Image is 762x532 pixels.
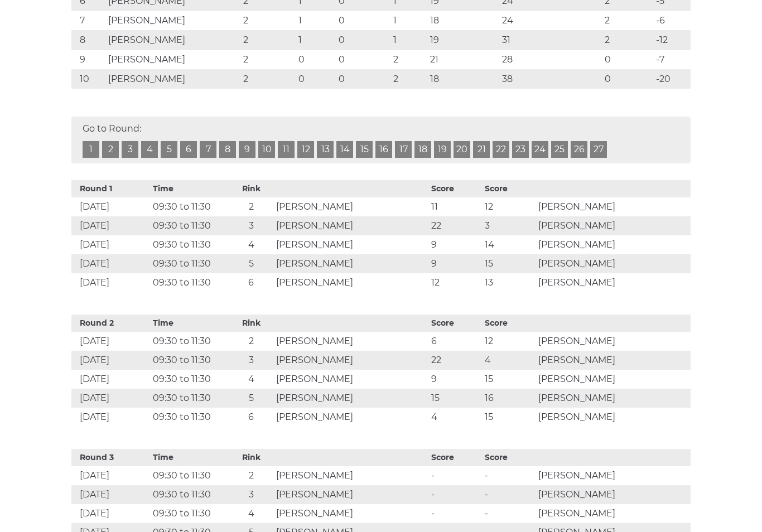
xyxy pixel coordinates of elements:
[150,315,229,332] th: Time
[229,449,274,467] th: Rink
[71,236,150,255] td: [DATE]
[229,505,274,524] td: 4
[482,198,536,217] td: 12
[482,274,536,293] td: 13
[150,505,229,524] td: 09:30 to 11:30
[428,505,482,524] td: -
[602,51,653,70] td: 0
[536,217,691,236] td: [PERSON_NAME]
[229,370,274,389] td: 4
[150,467,229,486] td: 09:30 to 11:30
[602,70,653,90] td: 0
[105,70,241,90] td: [PERSON_NAME]
[296,31,336,51] td: 1
[499,12,602,31] td: 24
[428,486,482,505] td: -
[493,142,509,158] a: 22
[482,332,536,351] td: 12
[229,332,274,351] td: 2
[105,31,241,51] td: [PERSON_NAME]
[427,31,500,51] td: 19
[536,486,691,505] td: [PERSON_NAME]
[482,315,536,332] th: Score
[71,198,150,217] td: [DATE]
[482,486,536,505] td: -
[273,389,428,408] td: [PERSON_NAME]
[229,274,274,293] td: 6
[240,70,295,90] td: 2
[273,370,428,389] td: [PERSON_NAME]
[434,142,451,158] a: 19
[273,217,428,236] td: [PERSON_NAME]
[229,486,274,505] td: 3
[83,142,99,158] a: 1
[473,142,490,158] a: 21
[229,467,274,486] td: 2
[71,274,150,293] td: [DATE]
[161,142,177,158] a: 5
[336,51,390,70] td: 0
[482,370,536,389] td: 15
[336,12,390,31] td: 0
[536,198,691,217] td: [PERSON_NAME]
[273,198,428,217] td: [PERSON_NAME]
[428,408,482,427] td: 4
[229,198,274,217] td: 2
[240,51,295,70] td: 2
[536,505,691,524] td: [PERSON_NAME]
[105,12,241,31] td: [PERSON_NAME]
[428,236,482,255] td: 9
[229,408,274,427] td: 6
[499,51,602,70] td: 28
[150,351,229,370] td: 09:30 to 11:30
[536,274,691,293] td: [PERSON_NAME]
[551,142,568,158] a: 25
[240,12,295,31] td: 2
[482,181,536,198] th: Score
[150,449,229,467] th: Time
[653,51,691,70] td: -7
[150,332,229,351] td: 09:30 to 11:30
[532,142,548,158] a: 24
[336,142,353,158] a: 14
[427,12,500,31] td: 18
[356,142,373,158] a: 15
[336,31,390,51] td: 0
[414,142,431,158] a: 18
[150,274,229,293] td: 09:30 to 11:30
[428,449,482,467] th: Score
[390,70,427,90] td: 2
[428,274,482,293] td: 12
[482,408,536,427] td: 15
[297,142,314,158] a: 12
[141,142,158,158] a: 4
[653,31,691,51] td: -12
[71,51,105,70] td: 9
[150,389,229,408] td: 09:30 to 11:30
[71,486,150,505] td: [DATE]
[482,236,536,255] td: 14
[150,255,229,274] td: 09:30 to 11:30
[102,142,119,158] a: 2
[336,70,390,90] td: 0
[428,198,482,217] td: 11
[229,181,274,198] th: Rink
[71,315,150,332] th: Round 2
[150,370,229,389] td: 09:30 to 11:30
[482,351,536,370] td: 4
[150,181,229,198] th: Time
[536,255,691,274] td: [PERSON_NAME]
[375,142,392,158] a: 16
[536,389,691,408] td: [PERSON_NAME]
[71,449,150,467] th: Round 3
[278,142,295,158] a: 11
[71,12,105,31] td: 7
[454,142,470,158] a: 20
[229,389,274,408] td: 5
[428,351,482,370] td: 22
[71,408,150,427] td: [DATE]
[590,142,607,158] a: 27
[240,31,295,51] td: 2
[229,217,274,236] td: 3
[273,467,428,486] td: [PERSON_NAME]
